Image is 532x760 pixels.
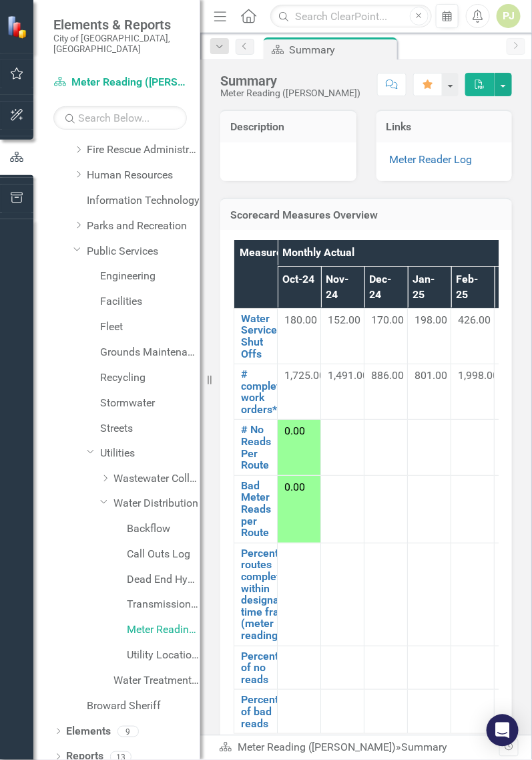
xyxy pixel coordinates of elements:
a: Percent of bad reads [241,694,278,729]
td: Double-Click to Edit Right Click for Context Menu [234,308,278,364]
a: Facilities [100,294,200,309]
a: Elements [66,725,111,740]
a: Fire Rescue Administration [87,142,200,158]
h3: Links [386,121,503,133]
a: Fleet [100,320,200,335]
a: # completed work orders* [241,368,292,415]
a: Call Outs Log [127,547,200,563]
img: ClearPoint Strategy [7,15,30,39]
td: Double-Click to Edit Right Click for Context Menu [234,690,278,734]
span: 886.00 [371,369,404,382]
h3: Scorecard Measures Overview [230,209,502,221]
a: Meter Reading ([PERSON_NAME]) [127,623,200,638]
td: Double-Click to Edit Right Click for Context Menu [234,420,278,475]
a: Transmission and Distribution [127,598,200,613]
a: Wastewater Collection [113,471,200,487]
a: Utilities [100,446,200,461]
a: Stormwater [100,396,200,411]
a: Engineering [100,269,200,284]
a: Information Technology [87,193,200,209]
span: 426.00 [458,313,491,326]
a: Parks and Recreation [87,219,200,234]
span: 0.00 [284,424,305,437]
div: Summary [220,74,360,88]
a: Percent of routes completed within designated time frame (meter reading) [241,547,294,642]
span: 0.00 [284,481,305,493]
a: Meter Reading ([PERSON_NAME]) [238,741,396,754]
td: Double-Click to Edit Right Click for Context Menu [234,646,278,690]
a: Recycling [100,370,200,386]
a: Bad Meter Reads per Route [241,480,271,539]
input: Search ClearPoint... [270,5,431,28]
span: 801.00 [415,369,447,382]
span: 170.00 [371,313,404,326]
div: Meter Reading ([PERSON_NAME]) [220,88,360,98]
a: Grounds Maintenance [100,345,200,360]
span: 198.00 [415,313,447,326]
span: 152.00 [328,313,360,326]
td: Double-Click to Edit Right Click for Context Menu [234,475,278,543]
span: 1,491.00 [328,369,368,382]
a: Water Service Shut Offs [241,313,277,360]
button: PJ [497,4,521,28]
a: Water Distribution [113,497,200,512]
td: Double-Click to Edit Right Click for Context Menu [234,543,278,646]
span: 1,725.00 [284,369,325,382]
span: 180.00 [284,313,317,326]
div: Open Intercom Messenger [487,715,519,747]
div: Summary [401,741,447,754]
span: Elements & Reports [53,17,187,33]
a: Percent of no reads [241,650,278,686]
a: Streets [100,421,200,436]
div: » [219,741,499,756]
span: 1,998.00 [458,369,499,382]
a: Meter Reading ([PERSON_NAME]) [53,75,187,90]
a: Water Treatment Plant [113,674,200,689]
a: # No Reads Per Route [241,424,271,471]
a: Public Services [87,244,200,259]
a: Meter Reader Log [390,153,473,166]
a: Backflow [127,522,200,537]
a: Broward Sheriff [87,699,200,715]
div: 9 [117,726,139,737]
div: Summary [289,41,394,58]
h3: Description [230,121,346,133]
a: Utility Location Requests [127,648,200,664]
small: City of [GEOGRAPHIC_DATA], [GEOGRAPHIC_DATA] [53,33,187,55]
td: Double-Click to Edit Right Click for Context Menu [234,364,278,420]
a: Dead End Hydrant Flushing Log [127,573,200,588]
a: Human Resources [87,168,200,183]
input: Search Below... [53,106,187,130]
